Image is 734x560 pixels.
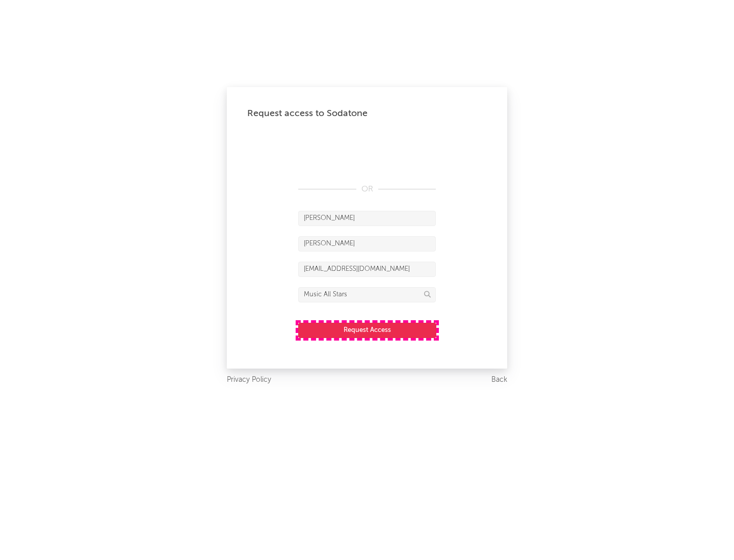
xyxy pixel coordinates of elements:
input: Last Name [298,236,436,251]
a: Privacy Policy [227,374,271,386]
div: Request access to Sodatone [247,107,487,120]
input: First Name [298,211,436,226]
input: Division [298,287,436,302]
div: OR [298,183,436,195]
button: Request Access [298,323,436,338]
input: Email [298,262,436,277]
a: Back [491,374,507,386]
